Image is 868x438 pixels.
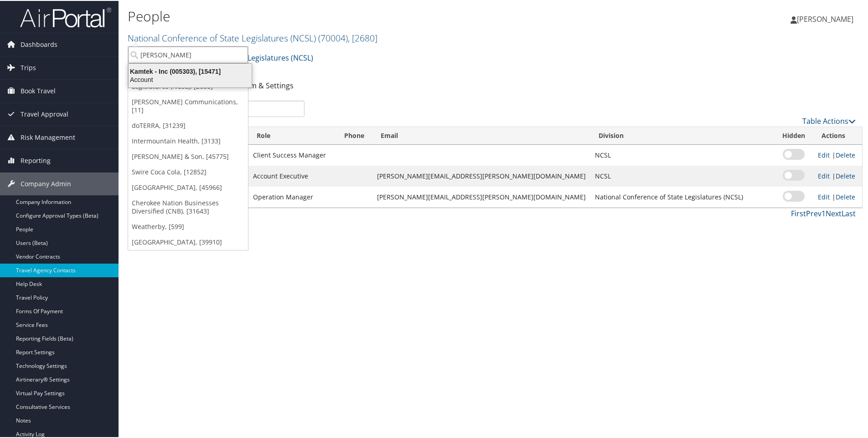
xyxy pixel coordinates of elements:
td: | [813,186,862,207]
th: Division: activate to sort column ascending [590,126,774,144]
a: Weatherby, [599] [128,218,248,234]
span: [PERSON_NAME] [797,13,853,23]
span: Reporting [21,148,51,171]
a: Delete [836,150,855,158]
a: Edit [818,192,830,200]
th: Hidden: activate to sort column ascending [774,126,813,144]
td: Operation Manager [248,186,336,207]
a: Team & Settings [238,80,294,90]
a: Intermountain Health, [3133] [128,132,248,148]
a: doTERRA, [31239] [128,117,248,132]
td: Client Success Manager [248,144,336,165]
a: Last [842,208,856,218]
input: Search Accounts [128,46,248,62]
span: Trips [21,56,36,78]
span: Dashboards [21,32,57,55]
a: [PERSON_NAME] [790,5,863,32]
a: First [791,208,806,218]
a: [GEOGRAPHIC_DATA], [45966] [128,179,248,194]
a: [PERSON_NAME] & Son, [45775] [128,148,248,163]
div: Kamtek - Inc (005303), [15471] [123,66,257,75]
h1: People [128,6,618,25]
td: NCSL [590,165,774,186]
td: NCSL [590,144,774,165]
span: Travel Approval [21,102,68,125]
td: | [813,144,862,165]
a: [PERSON_NAME] Communications, [11] [128,93,248,117]
span: Risk Management [21,125,75,148]
a: Cherokee Nation Businesses Diversified (CNB), [31643] [128,194,248,218]
a: Delete [836,192,855,200]
span: Company Admin [21,172,71,194]
a: Prev [806,208,821,218]
td: [PERSON_NAME][EMAIL_ADDRESS][PERSON_NAME][DOMAIN_NAME] [372,165,590,186]
a: Delete [836,171,855,179]
th: Actions [813,126,862,144]
th: Email: activate to sort column ascending [372,126,590,144]
td: [PERSON_NAME][EMAIL_ADDRESS][PERSON_NAME][DOMAIN_NAME] [372,186,590,207]
a: Edit [818,171,830,179]
td: National Conference of State Legislatures (NCSL) [590,186,774,207]
a: Next [826,208,842,218]
img: airportal-logo.png [20,6,111,27]
a: Table Actions [802,115,856,125]
span: Book Travel [21,79,56,102]
td: Account Executive [248,165,336,186]
th: Phone [336,126,372,144]
td: | [813,165,862,186]
a: 1 [821,208,826,218]
span: ( 70004 ) [318,31,348,43]
th: Role: activate to sort column ascending [248,126,336,144]
a: Edit [818,150,830,158]
a: Swire Coca Cola, [12852] [128,163,248,179]
a: National Conference of State Legislatures (NCSL) [128,31,377,43]
div: Account [123,75,257,83]
span: , [ 2680 ] [348,31,377,43]
a: [GEOGRAPHIC_DATA], [39910] [128,234,248,249]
